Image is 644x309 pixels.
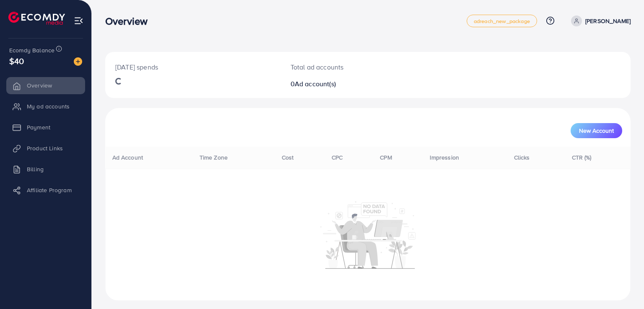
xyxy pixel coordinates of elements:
[74,16,83,26] img: menu
[9,46,55,54] span: Ecomdy Balance
[105,15,154,27] h3: Overview
[115,62,270,72] p: [DATE] spends
[8,12,65,25] img: logo
[74,57,82,66] img: image
[585,16,631,26] p: [PERSON_NAME]
[295,79,336,88] span: Ad account(s)
[291,80,402,88] h2: 0
[571,123,622,138] button: New Account
[579,128,614,134] span: New Account
[474,18,530,24] span: adreach_new_package
[9,55,24,67] span: $40
[467,15,537,27] a: adreach_new_package
[291,62,402,72] p: Total ad accounts
[568,15,631,26] a: [PERSON_NAME]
